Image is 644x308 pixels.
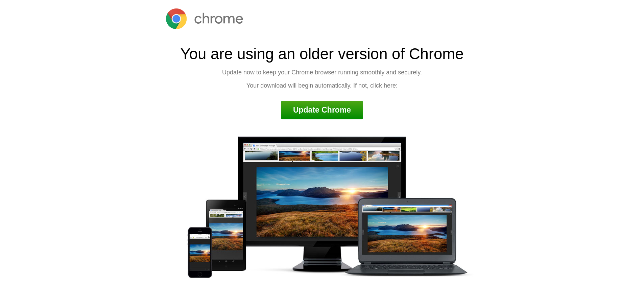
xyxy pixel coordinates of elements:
[196,81,447,91] p: Your download will begin automatically. If not, click here:
[165,7,248,34] img: 8Hu+s0+xUdVYEAAAAASUVORK5CYII=
[170,136,474,278] img: 2Q==
[165,45,479,63] h1: You are using an older version of Chrome
[196,68,447,77] p: Update now to keep your Chrome browser running smoothly and securely.
[281,101,363,120] a: Update Chrome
